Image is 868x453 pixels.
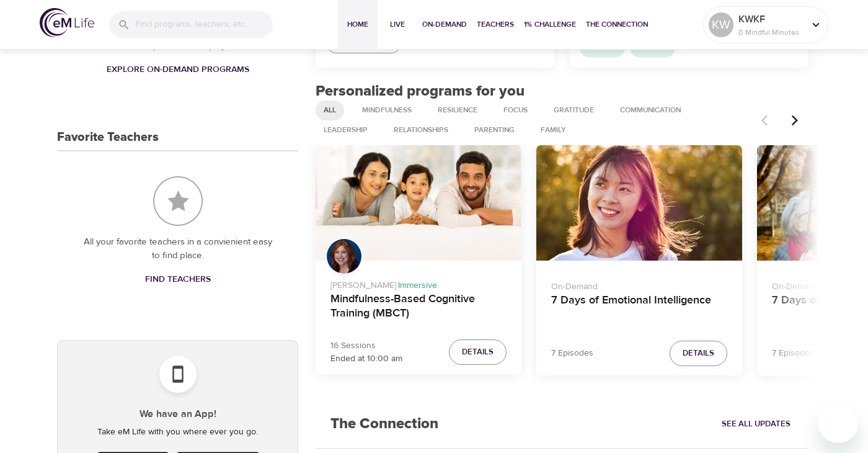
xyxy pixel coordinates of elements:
span: Details [462,345,494,359]
span: Gratitude [546,105,601,115]
p: [PERSON_NAME] · [330,274,507,292]
a: Find Teachers [140,268,216,291]
h2: Personalized programs for you [316,83,808,101]
p: 16 Sessions [330,339,402,352]
span: Home [343,18,373,31]
div: Resilience [430,101,485,120]
p: Ended at 10:00 am [330,352,402,366]
p: Take eM Life with you where ever you go. [68,426,288,439]
span: Resilience [430,105,485,115]
p: All your favorite teachers in a convienient easy to find place. [82,235,273,263]
span: Leadership [316,125,375,135]
span: Family [533,125,573,135]
p: On-Demand [551,276,727,294]
p: 7 Episodes [772,347,814,360]
button: Next items [781,107,808,134]
button: Details [449,339,507,365]
iframe: Button to launch messaging window [818,403,858,443]
span: Communication [613,105,688,115]
p: KWKF [738,12,804,27]
button: Mindfulness-Based Cognitive Training (MBCT) [316,145,521,261]
span: Relationships [386,125,456,135]
span: Live [383,18,412,31]
span: Focus [496,105,535,115]
span: Teachers [477,18,514,31]
h2: The Connection [316,400,453,448]
button: 7 Days of Emotional Intelligence [536,145,742,261]
span: The Connection [586,18,648,31]
div: Parenting [466,120,523,140]
span: Details [683,346,714,361]
img: Favorite Teachers [153,176,203,226]
h4: Mindfulness-Based Cognitive Training (MBCT) [330,292,507,322]
a: Explore On-Demand Programs [102,58,254,81]
div: Communication [612,101,689,120]
div: Mindfulness [354,101,420,120]
span: Immersive [398,280,437,291]
p: 7 Episodes [551,347,593,360]
div: Relationships [386,120,456,140]
span: Find Teachers [145,272,211,287]
div: KW [709,12,733,37]
h3: Favorite Teachers [57,130,159,145]
span: 1% Challenge [524,18,576,31]
span: Explore On-Demand Programs [107,62,249,78]
input: Find programs, teachers, etc... [135,11,273,38]
span: Parenting [467,125,522,135]
span: On-Demand [422,18,467,31]
button: Details [670,341,727,366]
div: Gratitude [546,101,602,120]
p: 0 Mindful Minutes [738,27,804,38]
span: All [316,105,343,115]
h4: 7 Days of Emotional Intelligence [551,294,727,323]
img: logo [40,8,94,37]
span: Mindfulness [355,105,419,115]
a: See All Updates [719,415,794,434]
h5: We have an App! [68,408,288,421]
div: All [316,101,344,120]
div: Leadership [316,120,376,140]
div: Focus [495,101,536,120]
div: Family [533,120,574,140]
span: See All Updates [722,417,790,431]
